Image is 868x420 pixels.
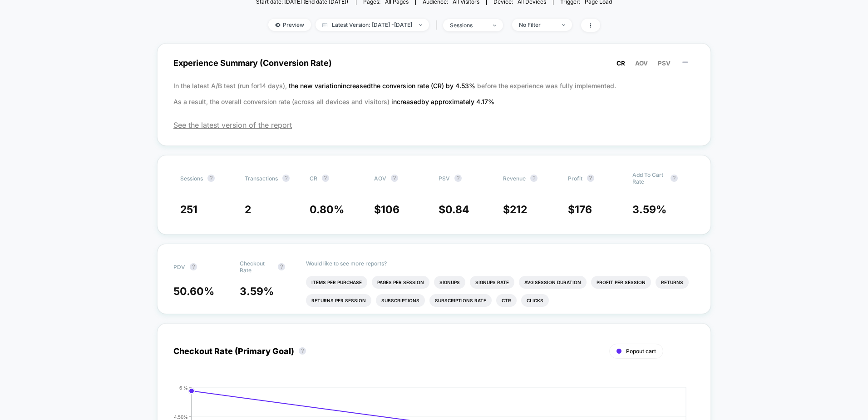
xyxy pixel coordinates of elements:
[306,294,371,307] li: Returns Per Session
[207,175,215,182] button: ?
[240,260,273,274] span: Checkout Rate
[306,276,367,289] li: Items Per Purchase
[282,175,290,182] button: ?
[268,19,311,31] span: Preview
[240,285,274,298] span: 3.59 %
[180,203,197,216] span: 251
[470,276,514,289] li: Signups Rate
[632,59,651,67] button: AOV
[635,60,648,67] span: AOV
[626,348,656,355] span: Popout cart
[173,264,185,270] span: PDV
[521,294,549,307] li: Clicks
[310,175,317,182] span: CR
[173,120,695,130] span: See the latest version of the report
[439,203,469,216] span: $
[391,98,494,105] span: increased by approximately 4.17 %
[632,203,666,216] span: 3.59 %
[374,175,386,182] span: AOV
[656,276,689,289] li: Returns
[429,294,492,307] li: Subscriptions Rate
[372,276,429,289] li: Pages Per Session
[671,175,678,182] button: ?
[519,21,555,28] div: No Filter
[179,385,188,390] tspan: 6 %
[381,203,399,216] span: 106
[568,175,582,182] span: Profit
[434,19,443,32] span: |
[632,171,666,185] span: Add To Cart Rate
[180,175,203,182] span: Sessions
[562,24,565,26] img: end
[454,175,462,182] button: ?
[245,175,278,182] span: Transactions
[510,203,527,216] span: 212
[316,19,429,31] span: Latest Version: [DATE] - [DATE]
[374,203,399,216] span: $
[299,347,306,355] button: ?
[173,53,695,73] span: Experience Summary (Conversion Rate)
[445,203,469,216] span: 0.84
[655,59,673,67] button: PSV
[658,60,671,67] span: PSV
[190,263,197,270] button: ?
[496,294,517,307] li: Ctr
[503,203,527,216] span: $
[174,414,188,420] tspan: 4.50%
[376,294,425,307] li: Subscriptions
[289,82,477,90] span: the new variation increased the conversion rate (CR) by 4.53 %
[587,175,594,182] button: ?
[278,263,285,270] button: ?
[245,203,251,216] span: 2
[439,175,450,182] span: PSV
[503,175,526,182] span: Revenue
[322,23,327,27] img: calendar
[450,22,486,29] div: sessions
[310,203,344,216] span: 0.80 %
[306,260,695,267] p: Would like to see more reports?
[568,203,592,216] span: $
[173,78,695,110] p: In the latest A/B test (run for 14 days), before the experience was fully implemented. As a resul...
[434,276,465,289] li: Signups
[419,24,422,26] img: end
[616,60,625,67] span: CR
[530,175,538,182] button: ?
[391,175,398,182] button: ?
[493,25,496,26] img: end
[575,203,592,216] span: 176
[519,276,587,289] li: Avg Session Duration
[173,285,214,298] span: 50.60 %
[614,59,628,67] button: CR
[322,175,329,182] button: ?
[591,276,651,289] li: Profit Per Session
